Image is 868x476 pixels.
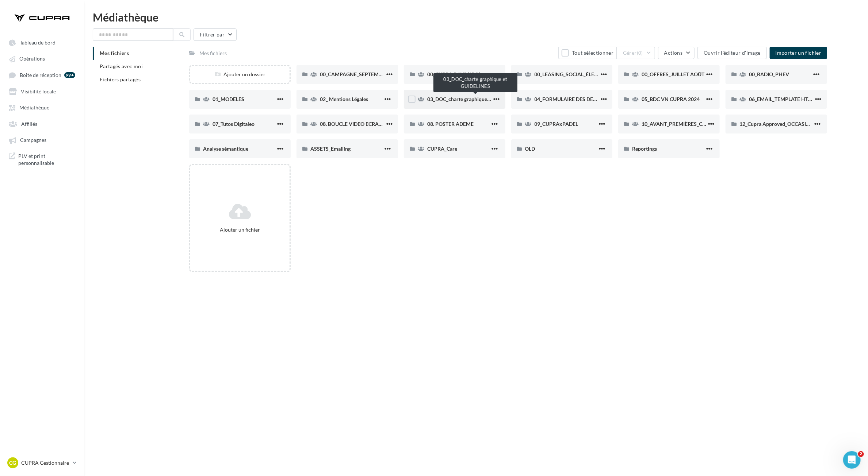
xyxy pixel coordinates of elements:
[427,121,474,127] span: 08. POSTER ADEME
[18,152,75,167] span: PLV et print personnalisable
[194,28,237,41] button: Filtrer par
[632,146,657,152] span: Reportings
[20,137,46,143] span: Campagnes
[213,121,255,127] span: 07_Tutos Digitaleo
[100,50,129,56] span: Mes fichiers
[190,71,290,78] div: Ajouter un dossier
[199,50,227,57] div: Mes fichiers
[20,39,56,46] span: Tableau de bord
[203,146,248,152] span: Analyse sémantique
[100,76,141,82] span: Fichiers partagés
[535,71,616,77] span: 00_LEASING_SOCIAL_ÉLECTRIQUE
[21,88,56,94] span: Visibilité locale
[749,71,789,77] span: 00_RADIO_PHEV
[20,72,61,78] span: Boîte de réception
[193,226,287,233] div: Ajouter un fichier
[770,47,827,59] button: Importer un fichier
[320,96,368,102] span: 02_ Mentions Légales
[642,121,761,127] span: 10_AVANT_PREMIÈRES_CUPRA (VENTES PRIVEES)
[658,47,695,59] button: Actions
[21,459,70,467] p: CUPRA Gestionnaire
[427,96,523,102] span: 03_DOC_charte graphique et GUIDELINES
[4,117,80,130] a: Affiliés
[64,72,75,78] div: 99+
[6,456,78,470] a: CG CUPRA Gestionnaire
[843,451,861,469] iframe: Intercom live chat
[427,146,457,152] span: CUPRA_Care
[4,101,80,114] a: Médiathèque
[4,150,80,170] a: PLV et print personnalisable
[433,73,517,92] div: 03_DOC_charte graphique et GUIDELINES
[642,71,704,77] span: 00_OFFRES_JUILLET AOÛT
[642,96,700,102] span: 05_BDC VN CUPRA 2024
[93,12,859,23] div: Médiathèque
[320,71,388,77] span: 00_CAMPAGNE_SEPTEMBRE
[213,96,244,102] span: 01_MODELES
[776,50,822,56] span: Importer un fichier
[617,47,655,59] button: Gérer(0)
[4,52,80,65] a: Opérations
[749,96,834,102] span: 06_EMAIL_TEMPLATE HTML CUPRA
[4,133,80,146] a: Campagnes
[19,56,45,62] span: Opérations
[21,121,37,127] span: Affiliés
[664,50,682,56] span: Actions
[637,50,643,56] span: (0)
[4,68,80,82] a: Boîte de réception 99+
[697,47,766,59] button: Ouvrir l'éditeur d'image
[535,121,578,127] span: 09_CUPRAxPADEL
[100,63,143,69] span: Partagés avec moi
[427,71,480,77] span: 00_CUPRA DAYS (JPO)
[19,105,49,111] span: Médiathèque
[4,36,80,49] a: Tableau de bord
[4,85,80,98] a: Visibilité locale
[320,121,416,127] span: 08. BOUCLE VIDEO ECRAN SHOWROOM
[310,146,351,152] span: ASSETS_Emailing
[535,96,643,102] span: 04_FORMULAIRE DES DEMANDES CRÉATIVES
[558,47,617,59] button: Tout sélectionner
[858,451,864,457] span: 2
[525,146,535,152] span: OLD
[739,121,848,127] span: 12_Cupra Approved_OCCASIONS_GARANTIES
[9,459,16,467] span: CG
